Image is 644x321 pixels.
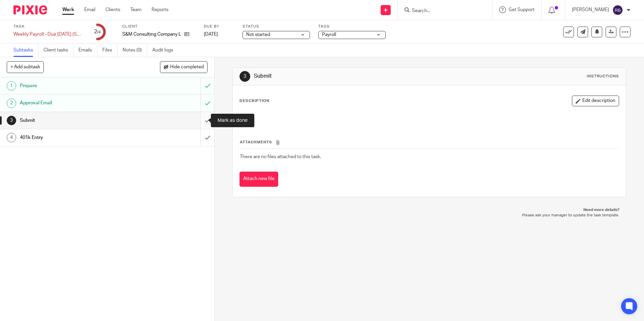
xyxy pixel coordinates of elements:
a: Files [102,44,118,57]
p: S&M Consulting Company LLC [122,31,181,38]
a: Audit logs [152,44,178,57]
a: Clients [105,6,120,13]
div: Weekly Payroll - Due Wednesday (S&amp;M) [13,31,81,38]
p: [PERSON_NAME] [572,6,609,13]
a: Reports [152,6,168,13]
label: Status [243,24,310,29]
p: Description [239,98,269,104]
small: /4 [97,30,101,34]
h1: Submit [254,73,444,80]
div: 2 [94,28,101,36]
label: Due by [204,24,234,29]
div: 3 [239,71,250,82]
a: Client tasks [43,44,73,57]
button: Edit description [572,96,619,106]
button: Hide completed [160,61,207,73]
h1: 401k Entry [20,133,136,143]
h1: Approval Email [20,98,136,108]
a: Emails [78,44,97,57]
div: Instructions [587,74,619,79]
img: svg%3E [612,5,623,15]
label: Task [13,24,81,29]
span: There are no files attached to this task. [240,154,321,159]
span: Hide completed [170,65,204,70]
button: Attach new file [239,172,278,187]
label: Tags [318,24,386,29]
h1: Prepare [20,81,136,91]
span: Not started [246,32,270,37]
div: 1 [7,81,16,91]
a: Work [62,6,74,13]
span: Payroll [322,32,336,37]
span: Attachments [240,140,272,144]
input: Search [411,8,472,14]
div: 3 [7,116,16,125]
span: Get Support [509,7,535,12]
span: [DATE] [204,32,218,37]
a: Email [84,6,95,13]
a: Notes (0) [123,44,147,57]
a: Subtasks [13,44,38,57]
div: 4 [7,133,16,142]
h1: Submit [20,115,136,126]
label: Client [122,24,195,29]
img: Pixie [13,5,47,14]
p: Please ask your manager to update the task template. [239,213,619,218]
p: Need more details? [239,207,619,213]
div: Weekly Payroll - Due [DATE] (S&M) [13,31,81,38]
button: + Add subtask [7,61,44,73]
a: Team [130,6,141,13]
div: 2 [7,99,16,108]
